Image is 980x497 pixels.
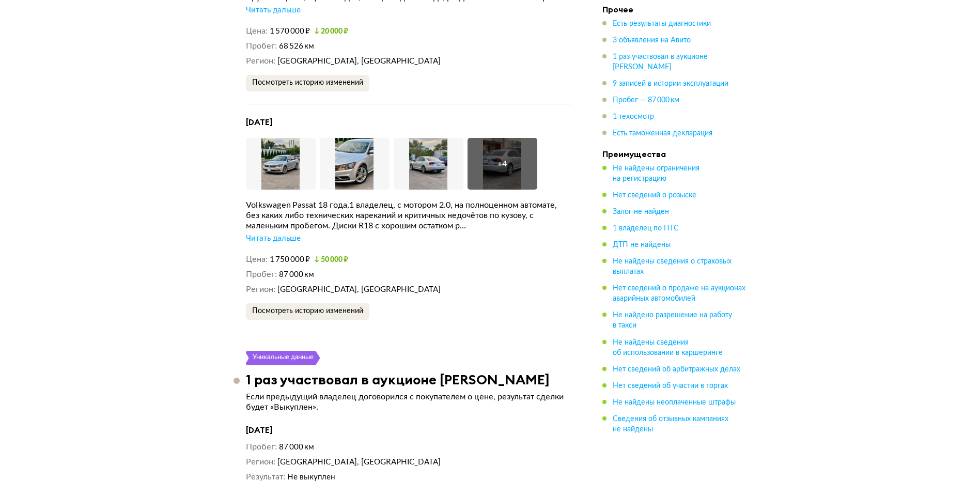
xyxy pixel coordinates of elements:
[246,284,275,295] dt: Регион
[246,472,285,483] dt: Результат
[613,225,679,232] span: 1 владелец по ПТС
[613,398,736,406] span: Не найдены неоплаченные штрафы
[613,312,732,329] span: Не найдено разрешение на работу в такси
[246,56,275,67] dt: Регион
[613,37,691,44] span: 3 объявления на Авито
[613,415,728,432] span: Сведения об отзывных кампаниях не найдены
[246,392,571,412] p: Если предыдущий владелец договорился с покупателем о цене, результат сделки будет «Выкуплен».
[279,42,314,50] span: 68 526 км
[613,382,728,389] span: Нет сведений об участии в торгах
[613,165,699,182] span: Не найдены ограничения на регистрацию
[613,258,732,275] span: Не найдены сведения о страховых выплатах
[314,256,348,263] small: 50 000 ₽
[394,138,463,190] img: Car Photo
[246,371,550,387] h3: 1 раз участвовал в аукционе [PERSON_NAME]
[497,159,507,169] div: + 4
[270,27,310,35] span: 1 570 000 ₽
[279,271,314,278] span: 87 000 км
[246,425,571,436] h4: [DATE]
[613,53,708,71] span: 1 раз участвовал в аукционе [PERSON_NAME]
[613,285,745,302] span: Нет сведений о продаже на аукционах аварийных автомобилей
[613,192,696,199] span: Нет сведений о розыске
[613,365,740,372] span: Нет сведений об арбитражных делах
[602,149,747,159] h4: Преимущества
[314,28,348,35] small: 20 000 ₽
[613,130,712,137] span: Есть таможенная декларация
[246,200,571,231] div: Volkswagen Passat 18 года,1 владелец, с мотором 2.0, на полноценном автомате, без каких либо техн...
[613,208,669,215] span: Залог не найден
[246,26,268,37] dt: Цена
[320,138,390,190] img: Car Photo
[277,458,441,466] span: [GEOGRAPHIC_DATA], [GEOGRAPHIC_DATA]
[613,241,671,248] span: ДТП не найдены
[246,138,316,190] img: Car Photo
[277,57,441,65] span: [GEOGRAPHIC_DATA], [GEOGRAPHIC_DATA]
[246,269,277,280] dt: Пробег
[246,254,268,265] dt: Цена
[270,256,310,263] span: 1 750 000 ₽
[602,4,747,14] h4: Прочее
[613,113,654,120] span: 1 техосмотр
[613,20,711,27] span: Есть результаты диагностики
[613,80,728,87] span: 9 записей в истории эксплуатации
[246,234,301,244] div: Читать дальше
[246,303,369,320] button: Посмотреть историю изменений
[613,97,679,104] span: Пробег — 87 000 км
[246,75,369,91] button: Посмотреть историю изменений
[246,41,277,52] dt: Пробег
[246,5,301,15] div: Читать дальше
[613,338,723,356] span: Не найдены сведения об использовании в каршеринге
[287,473,335,481] span: Не выкуплен
[279,443,314,451] span: 87 000 км
[252,79,363,86] span: Посмотреть историю изменений
[246,442,277,453] dt: Пробег
[252,307,363,315] span: Посмотреть историю изменений
[252,351,314,365] div: Уникальные данные
[277,286,441,293] span: [GEOGRAPHIC_DATA], [GEOGRAPHIC_DATA]
[246,117,571,128] h4: [DATE]
[246,457,275,468] dt: Регион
